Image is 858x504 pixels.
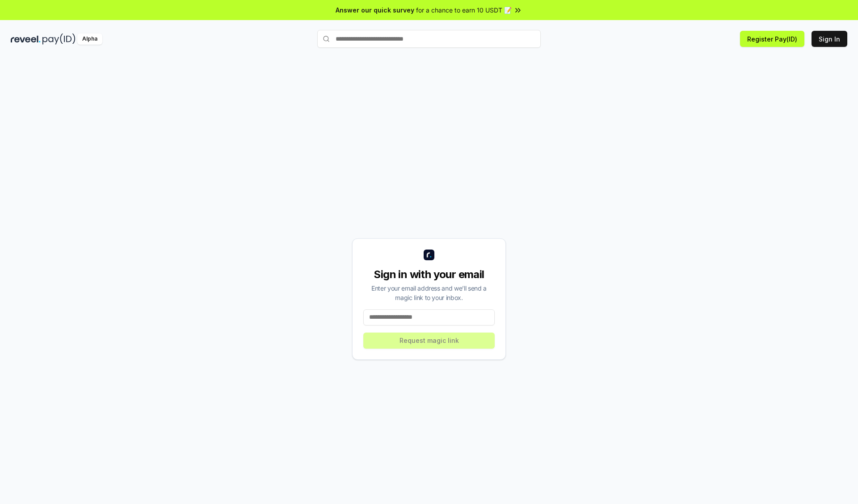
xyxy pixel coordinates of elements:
div: Sign in with your email [363,267,495,282]
span: Answer our quick survey [336,5,414,15]
img: logo_small [424,250,434,260]
img: reveel_dark [11,33,41,45]
button: Register Pay(ID) [740,31,804,47]
div: Alpha [77,33,102,45]
button: Sign In [812,31,847,47]
span: for a chance to earn 10 USDT 📝 [416,5,512,15]
div: Enter your email address and we’ll send a magic link to your inbox. [363,283,495,302]
img: pay_id [42,33,76,45]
